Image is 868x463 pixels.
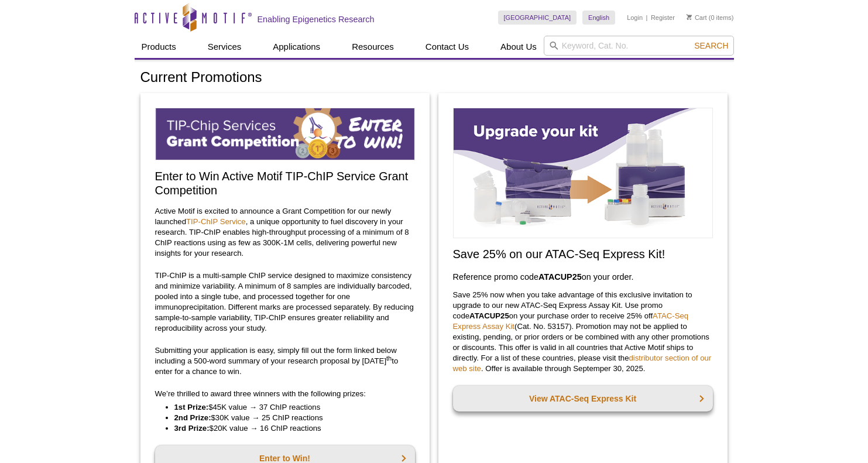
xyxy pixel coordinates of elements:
[155,389,415,399] p: We’re thrilled to award three winners with the following prizes:
[174,413,403,423] li: $30K value → 25 ChIP reactions
[498,11,577,25] a: [GEOGRAPHIC_DATA]
[174,402,403,413] li: $45K value → 37 ChIP reactions
[174,423,403,434] li: $20K value → 16 ChIP reactions
[493,36,544,58] a: About Us
[538,272,582,282] strong: ATACUP25
[582,11,615,25] a: English
[386,354,392,361] sup: th
[135,36,183,58] a: Products
[155,206,415,259] p: Active Motif is excited to announce a Grant Competition for our newly launched , a unique opportu...
[687,14,692,20] img: Your Cart
[155,169,415,197] h2: Enter to Win Active Motif TIP-ChIP Service Grant Competition
[651,13,675,22] a: Register
[687,13,707,22] a: Cart
[258,14,375,25] h2: Enabling Epigenetics Research
[469,311,509,320] strong: ATACUP25
[201,36,249,58] a: Services
[174,403,209,411] strong: 1st Prize:
[155,270,415,334] p: TIP-ChIP is a multi-sample ChIP service designed to maximize consistency and minimize variability...
[418,36,476,58] a: Contact Us
[691,40,732,51] button: Search
[694,41,728,50] span: Search
[646,11,648,25] li: |
[453,270,713,284] h3: Reference promo code on your order.
[687,11,734,25] li: (0 items)
[174,413,211,422] strong: 2nd Prize:
[453,290,713,374] p: Save 25% now when you take advantage of this exclusive invitation to upgrade to our new ATAC-Seq ...
[627,13,643,22] a: Login
[453,247,713,261] h2: Save 25% on our ATAC-Seq Express Kit!
[155,345,415,377] p: Submitting your application is easy, simply fill out the form linked below including a 500-word s...
[266,36,327,58] a: Applications
[140,70,728,87] h1: Current Promotions
[155,108,415,160] img: TIP-ChIP Service Grant Competition
[544,36,734,56] input: Keyword, Cat. No.
[453,108,713,238] img: Save on ATAC-Seq Express Assay Kit
[453,386,713,411] a: View ATAC-Seq Express Kit
[345,36,401,58] a: Resources
[174,424,210,433] strong: 3rd Prize:
[186,217,246,226] a: TIP-ChIP Service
